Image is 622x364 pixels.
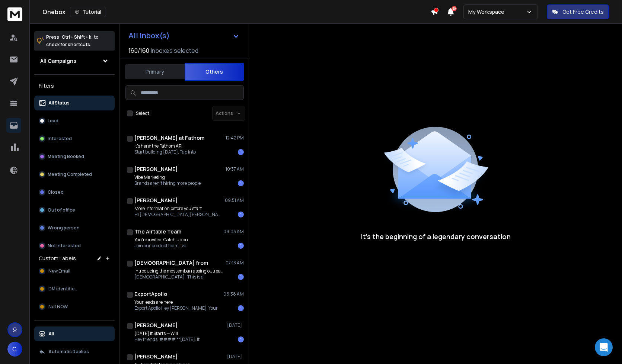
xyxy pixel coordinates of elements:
[34,54,115,68] button: All Campaigns
[128,46,149,55] span: 160 / 160
[223,291,244,297] p: 06:38 AM
[134,305,218,311] p: Export Apollo Hey [PERSON_NAME], Your
[134,149,196,155] p: Start building [DATE]. Tap into
[134,268,224,274] p: Introducing the most embarrassing outreach
[134,290,167,298] h1: ExportApollo
[238,274,244,280] div: 1
[48,331,54,337] p: All
[134,336,200,342] p: Hey friends, #### **[DATE], it
[34,299,115,314] button: Not NOW
[547,4,609,19] button: Get Free Credits
[70,7,106,17] button: Tutorial
[223,229,244,235] p: 09:03 AM
[34,281,115,296] button: DM identified
[34,238,115,253] button: Not Interested
[562,8,604,16] p: Get Free Credits
[134,237,188,243] p: You’re invited: Catch up on
[48,100,70,106] p: All Status
[48,118,58,124] p: Lead
[238,336,244,342] div: 1
[134,143,196,149] p: It’s here: the Fathom API
[185,63,244,81] button: Others
[595,338,613,356] div: Open Intercom Messenger
[34,220,115,235] button: Wrong person
[48,189,64,195] p: Closed
[122,28,245,43] button: All Inbox(s)
[238,149,244,155] div: 1
[34,149,115,164] button: Meeting Booked
[226,260,244,266] p: 07:13 AM
[7,342,22,357] button: C
[46,33,99,48] p: Press to check for shortcuts.
[136,110,149,116] label: Select
[48,268,70,274] span: New Email
[48,349,89,355] p: Automatic Replies
[452,6,457,11] span: 50
[34,113,115,128] button: Lead
[361,231,511,242] p: It’s the beginning of a legendary conversation
[238,243,244,249] div: 1
[238,180,244,186] div: 1
[226,135,244,141] p: 12:42 PM
[34,344,115,359] button: Automatic Replies
[128,32,170,39] h1: All Inbox(s)
[34,131,115,146] button: Interested
[134,322,178,329] h1: [PERSON_NAME]
[134,353,178,360] h1: [PERSON_NAME]
[134,165,178,173] h1: [PERSON_NAME]
[134,259,208,267] h1: [DEMOGRAPHIC_DATA] from
[39,255,76,262] h3: Custom Labels
[48,225,80,231] p: Wrong person
[34,167,115,182] button: Meeting Completed
[227,322,244,328] p: [DATE]
[48,243,81,249] p: Not Interested
[134,228,181,235] h1: The Airtable Team
[238,305,244,311] div: 1
[34,203,115,218] button: Out of office
[48,286,77,292] span: DM identified
[134,274,224,280] p: [DEMOGRAPHIC_DATA] ! This is a
[134,331,200,336] p: [DATE] It Starts — Will
[134,180,201,186] p: Brands aren’t hiring more people
[61,33,92,41] span: Ctrl + Shift + k
[34,326,115,341] button: All
[48,207,75,213] p: Out of office
[125,64,185,80] button: Primary
[227,354,244,360] p: [DATE]
[34,96,115,110] button: All Status
[48,171,92,177] p: Meeting Completed
[134,134,204,142] h1: [PERSON_NAME] at Fathom
[48,304,68,310] span: Not NOW
[34,264,115,278] button: New Email
[134,243,188,249] p: Join our product team live
[48,136,72,142] p: Interested
[134,206,224,212] p: More information before you start
[48,154,84,160] p: Meeting Booked
[238,212,244,218] div: 1
[134,212,224,218] p: Hi [DEMOGRAPHIC_DATA][PERSON_NAME] you’ve been
[226,166,244,172] p: 10:37 AM
[134,174,201,180] p: Vibe Marketing
[40,57,76,65] h1: All Campaigns
[42,7,431,17] div: Onebox
[34,81,115,91] h3: Filters
[134,197,178,204] h1: [PERSON_NAME]
[151,46,198,55] h3: Inboxes selected
[134,299,218,305] p: Your leads are here |
[34,185,115,200] button: Closed
[225,197,244,203] p: 09:51 AM
[468,8,507,16] p: My Workspace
